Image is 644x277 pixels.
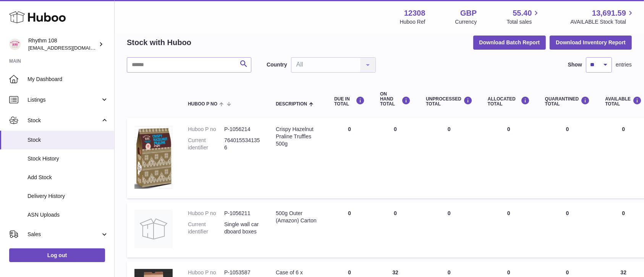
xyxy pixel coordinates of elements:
h2: Stock with Huboo [127,37,191,48]
span: Stock [28,117,100,124]
div: ALLOCATED Total [488,96,530,107]
span: Stock [28,136,108,144]
td: 0 [372,118,418,198]
dt: Huboo P no [188,126,224,133]
dd: P-1056214 [224,126,261,133]
span: AVAILABLE Stock Total [570,18,635,26]
dd: 7640155341356 [224,137,261,151]
span: 0 [566,210,569,216]
td: 0 [372,202,418,258]
span: Stock History [28,155,108,162]
td: 0 [480,118,537,198]
td: 0 [327,118,372,198]
td: 0 [480,202,537,258]
div: Rhythm 108 [28,37,97,52]
a: 13,691.59 AVAILABLE Stock Total [570,8,635,26]
span: Huboo P no [188,102,217,107]
dd: P-1056211 [224,210,261,217]
dd: P-1053587 [224,269,261,276]
div: UNPROCESSED Total [426,96,472,107]
span: 0 [566,126,569,132]
span: 0 [566,269,569,275]
dd: Single wall cardboard boxes [224,221,261,235]
span: Delivery History [28,193,108,200]
span: Description [276,102,307,107]
label: Show [568,61,582,68]
label: Country [267,61,287,68]
dt: Current identifier [188,221,224,235]
img: product image [134,126,173,189]
span: 55.40 [513,8,532,18]
div: ON HAND Total [380,92,411,107]
div: Crispy Hazelnut Praline Truffles 500g [276,126,319,147]
div: QUARANTINED Total [545,96,590,107]
a: 55.40 Total sales [506,8,540,26]
span: Add Stock [28,174,108,181]
button: Download Batch Report [473,36,546,49]
span: Listings [28,96,100,104]
td: 0 [418,118,480,198]
dt: Huboo P no [188,269,224,276]
div: Huboo Ref [400,18,426,26]
span: My Dashboard [28,76,108,83]
td: 0 [418,202,480,258]
td: 0 [327,202,372,258]
span: ASN Uploads [28,211,108,219]
span: Total sales [506,18,540,26]
strong: GBP [460,8,477,18]
div: AVAILABLE Total [605,96,642,107]
span: 13,691.59 [592,8,626,18]
dt: Huboo P no [188,210,224,217]
span: [EMAIL_ADDRESS][DOMAIN_NAME] [28,45,112,51]
span: Sales [28,231,100,238]
div: Currency [455,18,477,26]
strong: 12308 [404,8,426,18]
a: Log out [9,248,105,262]
img: orders@rhythm108.com [9,39,21,50]
span: entries [616,61,632,68]
div: DUE IN TOTAL [334,96,365,107]
div: 500g Outer (Amazon) Carton [276,210,319,224]
img: product image [134,210,173,248]
dt: Current identifier [188,137,224,151]
button: Download Inventory Report [550,36,632,49]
